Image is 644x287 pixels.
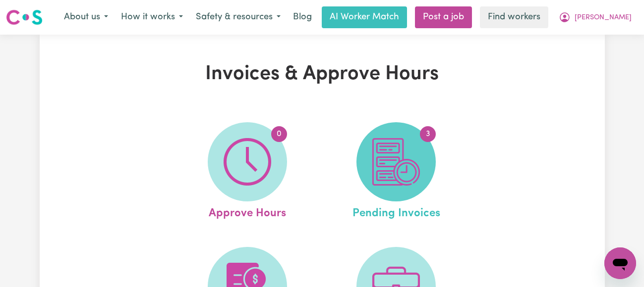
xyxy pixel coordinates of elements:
span: 0 [271,126,287,142]
a: Approve Hours [176,122,319,222]
button: How it works [115,7,189,28]
h1: Invoices & Approve Hours [140,62,505,86]
a: Pending Invoices [325,122,468,222]
a: Blog [287,6,318,28]
button: About us [58,7,115,28]
button: My Account [552,7,638,28]
span: [PERSON_NAME] [575,12,632,23]
span: Pending Invoices [352,201,440,222]
a: Careseekers logo [6,6,43,29]
a: AI Worker Match [322,6,407,28]
iframe: Button to launch messaging window [604,247,636,279]
span: Approve Hours [209,201,286,222]
span: 3 [420,126,436,142]
a: Post a job [415,6,472,28]
a: Find workers [480,6,548,28]
img: Careseekers logo [6,8,43,26]
button: Safety & resources [189,7,287,28]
